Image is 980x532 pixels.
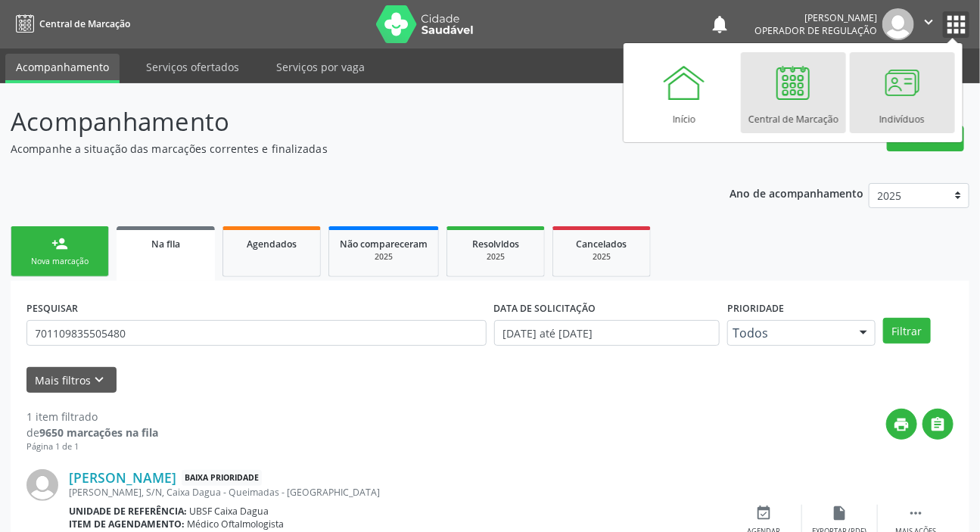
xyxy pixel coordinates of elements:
div: 2025 [458,251,534,263]
span: Não compareceram [340,238,428,250]
i: keyboard_arrow_down [92,372,108,388]
strong: 9650 marcações na fila [39,425,158,440]
button: apps [943,11,969,38]
input: Nome, CNS [26,320,487,346]
i:  [907,505,924,521]
label: DATA DE SOLICITAÇÃO [494,297,596,320]
span: Cancelados [577,238,627,250]
div: 1 item filtrado [26,409,158,425]
p: Acompanhe a situação das marcações correntes e finalizadas [11,141,682,157]
div: 2025 [340,251,428,263]
label: Prioridade [727,297,784,320]
i: insert_drive_file [832,505,848,521]
span: Na fila [151,238,180,250]
img: img [882,8,914,40]
span: Operador de regulação [754,24,877,37]
button:  [922,409,954,440]
button: Filtrar [883,318,931,344]
span: Central de Marcação [39,17,130,30]
a: Início [632,52,737,133]
div: Página 1 de 1 [26,440,158,453]
button:  [914,8,943,40]
b: Unidade de referência: [69,505,187,518]
a: Acompanhamento [5,54,120,83]
input: Selecione um intervalo [494,320,720,346]
i:  [930,416,947,433]
i:  [920,14,937,30]
span: Resolvidos [472,238,519,250]
i: event_available [756,505,773,521]
div: person_add [51,235,68,252]
a: [PERSON_NAME] [69,469,176,486]
button: Mais filtroskeyboard_arrow_down [26,367,117,394]
label: PESQUISAR [26,297,78,320]
span: Agendados [247,238,297,250]
div: [PERSON_NAME], S/N, Caixa Dagua - Queimadas - [GEOGRAPHIC_DATA] [69,486,726,499]
a: Serviços por vaga [266,54,375,80]
p: Ano de acompanhamento [730,183,863,202]
p: Acompanhamento [11,103,682,141]
div: de [26,425,158,440]
span: Baixa Prioridade [182,470,262,486]
a: Central de Marcação [11,11,130,36]
button: print [886,409,917,440]
button: notifications [709,14,730,35]
span: Todos [733,325,845,341]
a: Serviços ofertados [135,54,250,80]
a: Indivíduos [850,52,955,133]
div: 2025 [564,251,639,263]
div: Nova marcação [22,256,98,267]
i: print [894,416,910,433]
a: Central de Marcação [741,52,846,133]
span: Médico Oftalmologista [188,518,285,530]
div: [PERSON_NAME] [754,11,877,24]
span: UBSF Caixa Dagua [190,505,269,518]
b: Item de agendamento: [69,518,185,530]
